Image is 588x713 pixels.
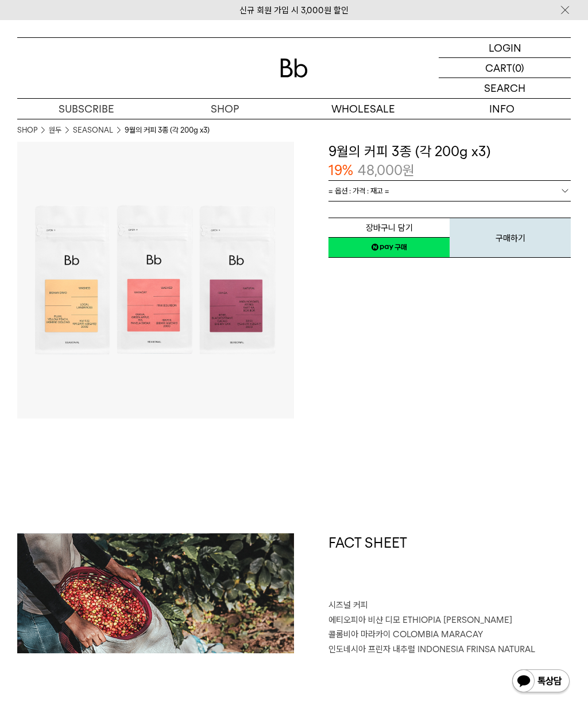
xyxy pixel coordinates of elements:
span: = 옵션 : 가격 : 재고 = [328,181,389,201]
img: 9월의 커피 3종 (각 200g x3) [17,533,294,654]
a: 원두 [49,125,61,136]
a: CART (0) [439,58,571,78]
p: CART [485,58,512,77]
p: SEARCH [484,78,525,98]
h3: 9월의 커피 3종 (각 200g x3) [328,142,571,161]
span: 에티오피아 비샨 디모 [328,615,400,625]
a: 새창 [328,237,450,258]
span: COLOMBIA MARACAY [393,629,483,640]
img: 카카오톡 채널 1:1 채팅 버튼 [511,668,571,696]
span: 원 [403,162,415,179]
span: 인도네시아 프린자 내추럴 [328,644,415,654]
a: SEASONAL [73,125,113,136]
p: 19% [328,161,353,180]
p: 48,000 [358,161,415,180]
span: ETHIOPIA [PERSON_NAME] [403,615,512,625]
img: 로고 [280,59,308,77]
button: 장바구니 담기 [328,218,450,238]
img: 9월의 커피 3종 (각 200g x3) [17,142,294,418]
span: 시즈널 커피 [328,600,368,610]
a: SHOP [17,125,37,136]
a: LOGIN [439,38,571,58]
span: 콜롬비아 마라카이 [328,629,390,640]
button: 구매하기 [450,218,571,258]
a: 신규 회원 가입 시 3,000원 할인 [239,5,349,15]
li: 9월의 커피 3종 (각 200g x3) [125,125,210,136]
a: SHOP [156,99,294,119]
span: INDONESIA FRINSA NATURAL [417,644,535,654]
p: INFO [432,99,571,119]
p: WHOLESALE [294,99,432,119]
p: (0) [512,58,524,77]
p: LOGIN [489,38,521,57]
h1: FACT SHEET [328,533,571,599]
a: SUBSCRIBE [17,99,156,119]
